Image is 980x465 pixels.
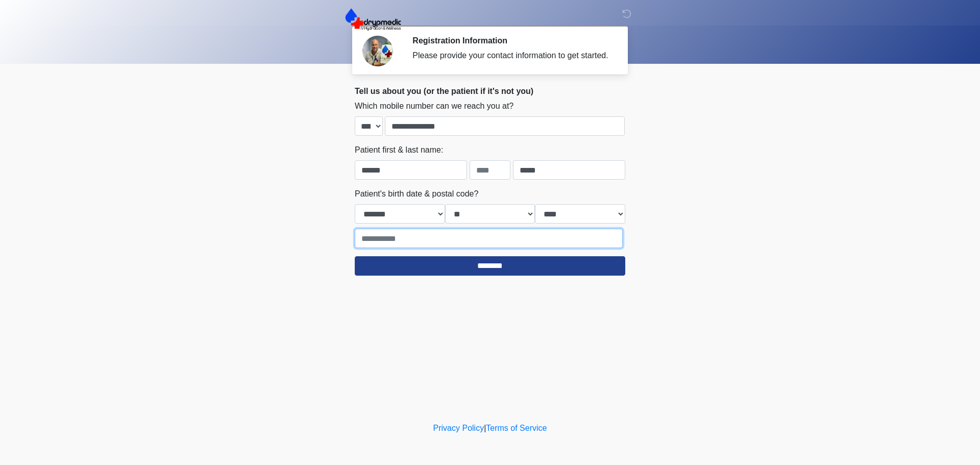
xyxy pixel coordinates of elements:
label: Which mobile number can we reach you at? [355,100,513,112]
h2: Tell us about you (or the patient if it's not you) [355,86,625,96]
div: Please provide your contact information to get started. [412,50,610,62]
a: Terms of Service [486,424,547,432]
label: Patient's birth date & postal code? [355,188,478,200]
h2: Registration Information [412,36,610,45]
label: Patient first & last name: [355,144,443,156]
img: Agent Avatar [362,36,393,66]
a: | [484,424,486,432]
img: DrypMedic IV Hydration & Wellness Logo [345,8,402,31]
a: Privacy Policy [433,424,484,432]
